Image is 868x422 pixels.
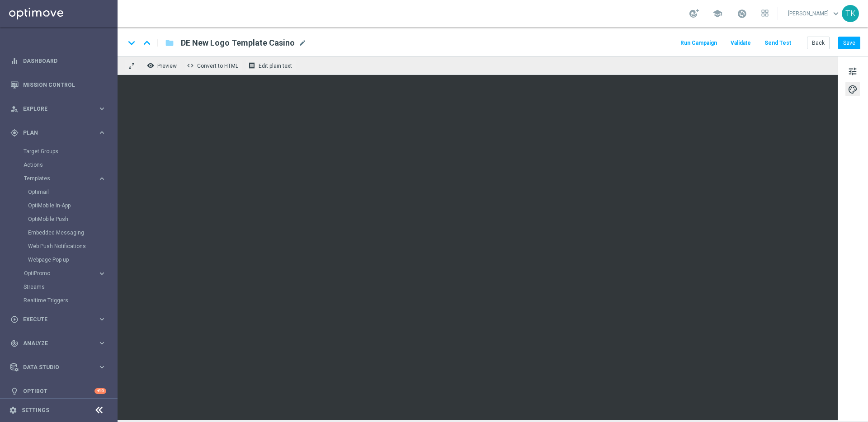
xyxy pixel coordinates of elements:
div: Mission Control [10,73,106,97]
button: track_changes Analyze keyboard_arrow_right [10,340,107,347]
a: Streams [24,283,94,291]
button: remove_red_eye Preview [145,60,181,71]
div: Embedded Messaging [28,226,117,239]
div: Realtime Triggers [24,294,117,307]
i: receipt [248,62,255,69]
button: OptiPromo keyboard_arrow_right [24,270,107,277]
div: Target Groups [24,145,117,158]
span: school [712,9,722,19]
i: folder [165,38,174,48]
div: Dashboard [10,49,106,73]
span: Validate [731,40,751,46]
a: Settings [22,408,49,413]
div: OptiPromo [24,271,98,276]
div: +10 [94,388,106,394]
i: keyboard_arrow_right [98,104,106,113]
i: lightbulb [10,387,19,395]
i: track_changes [10,339,19,347]
div: Optimail [28,185,117,199]
button: equalizer Dashboard [10,57,107,65]
i: keyboard_arrow_right [98,315,106,324]
div: Webpage Pop-up [28,253,117,267]
span: keyboard_arrow_down [831,9,841,19]
button: gps_fixed Plan keyboard_arrow_right [10,129,107,136]
span: mode_edit [298,39,307,47]
div: Streams [24,280,117,294]
a: Web Push Notifications [28,243,94,250]
span: palette [848,84,858,95]
a: Embedded Messaging [28,229,94,236]
div: Optibot [10,379,106,403]
button: Run Campaign [679,37,718,49]
i: play_circle_outline [10,315,19,324]
i: remove_red_eye [147,62,154,69]
span: Edit plain text [259,63,292,69]
a: OptiMobile Push [28,216,94,223]
div: TK [842,5,859,22]
a: Realtime Triggers [24,297,94,304]
div: Templates [24,176,98,181]
a: OptiMobile In-App [28,202,94,209]
div: Plan [10,129,98,137]
button: palette [845,82,860,96]
a: Target Groups [24,148,94,155]
a: Actions [24,161,94,169]
button: play_circle_outline Execute keyboard_arrow_right [10,316,107,323]
button: tune [845,64,860,78]
i: keyboard_arrow_right [98,174,106,183]
span: Analyze [23,341,98,346]
i: keyboard_arrow_right [98,363,106,371]
i: keyboard_arrow_right [98,339,106,347]
button: Validate [729,37,752,49]
div: Templates [24,172,117,267]
span: Convert to HTML [197,63,238,69]
button: code Convert to HTML [184,60,242,71]
button: Back [807,37,830,49]
div: OptiMobile In-App [28,199,117,212]
button: Send Test [763,37,793,49]
span: code [187,62,194,69]
i: keyboard_arrow_up [140,36,154,50]
button: person_search Explore keyboard_arrow_right [10,105,107,113]
a: Dashboard [23,49,106,73]
span: Execute [23,317,98,322]
a: Mission Control [23,73,106,97]
i: equalizer [10,57,19,65]
div: OptiPromo [24,267,117,280]
i: keyboard_arrow_right [98,269,106,278]
div: OptiMobile Push [28,212,117,226]
button: folder [164,36,175,50]
button: Save [838,37,860,49]
span: Templates [24,176,89,181]
i: gps_fixed [10,129,19,137]
button: Templates keyboard_arrow_right [24,175,107,182]
button: Mission Control [10,81,107,89]
div: Execute [10,315,98,324]
button: lightbulb Optibot +10 [10,388,107,395]
button: Data Studio keyboard_arrow_right [10,364,107,371]
div: Analyze [10,339,98,347]
div: Explore [10,105,98,113]
span: Preview [157,63,177,69]
a: [PERSON_NAME]keyboard_arrow_down [787,7,842,20]
span: Plan [23,130,98,136]
i: person_search [10,105,19,113]
span: tune [848,66,858,77]
a: Webpage Pop-up [28,256,94,263]
span: OptiPromo [24,271,89,276]
a: Optibot [23,379,94,403]
span: DE New Logo Template Casino [181,38,295,48]
i: settings [9,406,17,414]
span: Explore [23,106,98,112]
div: Data Studio [10,363,98,371]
